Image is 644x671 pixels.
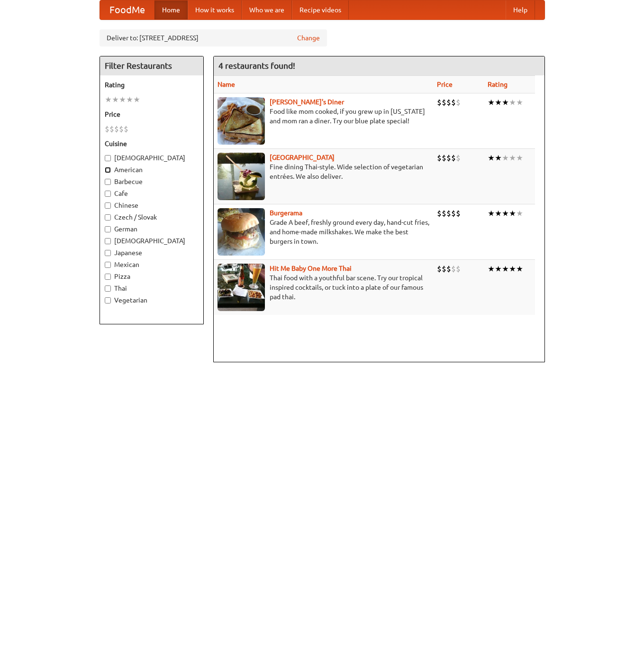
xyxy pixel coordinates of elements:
[437,153,442,163] li: $
[451,264,456,274] li: $
[516,208,523,219] li: ★
[218,153,265,200] img: satay.jpg
[114,124,119,134] li: $
[100,56,203,75] h4: Filter Restaurants
[105,80,199,90] h5: Rating
[509,264,516,274] li: ★
[133,94,140,105] li: ★
[119,94,126,105] li: ★
[218,162,430,181] p: Fine dining Thai-style. Wide selection of vegetarian entrées. We also deliver.
[451,153,456,163] li: $
[451,97,456,108] li: $
[105,212,199,222] label: Czech / Slovak
[105,214,111,221] input: Czech / Slovak
[297,33,320,43] a: Change
[112,94,119,105] li: ★
[100,29,327,46] div: Deliver to: [STREET_ADDRESS]
[495,264,502,274] li: ★
[100,0,154,19] a: FoodMe
[437,208,442,219] li: $
[270,265,352,272] a: Hit Me Baby One More Thai
[124,124,128,134] li: $
[446,153,451,163] li: $
[516,264,523,274] li: ★
[218,81,235,88] a: Name
[456,264,461,274] li: $
[105,139,199,148] h5: Cuisine
[442,97,446,108] li: $
[488,97,495,108] li: ★
[502,264,509,274] li: ★
[105,191,111,197] input: Cafe
[516,153,523,163] li: ★
[495,208,502,219] li: ★
[105,189,199,198] label: Cafe
[446,264,451,274] li: $
[105,260,199,269] label: Mexican
[506,0,535,19] a: Help
[218,61,295,70] ng-pluralize: 4 restaurants found!
[218,264,265,311] img: babythai.jpg
[126,94,133,105] li: ★
[105,124,109,134] li: $
[456,208,461,219] li: $
[437,97,442,108] li: $
[270,154,335,161] a: [GEOGRAPHIC_DATA]
[442,153,446,163] li: $
[105,224,199,234] label: German
[109,124,114,134] li: $
[105,262,111,268] input: Mexican
[105,284,199,293] label: Thai
[509,208,516,219] li: ★
[502,153,509,163] li: ★
[105,167,111,173] input: American
[451,208,456,219] li: $
[105,250,111,256] input: Japanese
[456,97,461,108] li: $
[105,177,199,186] label: Barbecue
[509,97,516,108] li: ★
[242,0,292,19] a: Who we are
[105,297,111,303] input: Vegetarian
[105,285,111,292] input: Thai
[105,94,112,105] li: ★
[105,295,199,305] label: Vegetarian
[218,208,265,256] img: burgerama.jpg
[188,0,242,19] a: How it works
[488,264,495,274] li: ★
[218,97,265,145] img: sallys.jpg
[119,124,124,134] li: $
[516,97,523,108] li: ★
[292,0,349,19] a: Recipe videos
[105,179,111,185] input: Barbecue
[105,236,199,246] label: [DEMOGRAPHIC_DATA]
[488,153,495,163] li: ★
[218,273,430,302] p: Thai food with a youthful bar scene. Try our tropical inspired cocktails, or tuck into a plate of...
[270,209,302,217] a: Burgerama
[442,264,446,274] li: $
[270,98,344,106] a: [PERSON_NAME]'s Diner
[105,226,111,232] input: German
[442,208,446,219] li: $
[105,248,199,257] label: Japanese
[437,264,442,274] li: $
[105,155,111,161] input: [DEMOGRAPHIC_DATA]
[105,201,199,210] label: Chinese
[105,202,111,209] input: Chinese
[502,208,509,219] li: ★
[488,208,495,219] li: ★
[495,97,502,108] li: ★
[446,97,451,108] li: $
[509,153,516,163] li: ★
[488,81,508,88] a: Rating
[437,81,453,88] a: Price
[502,97,509,108] li: ★
[218,218,430,246] p: Grade A beef, freshly ground every day, hand-cut fries, and home-made milkshakes. We make the bes...
[105,153,199,163] label: [DEMOGRAPHIC_DATA]
[105,238,111,244] input: [DEMOGRAPHIC_DATA]
[105,274,111,280] input: Pizza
